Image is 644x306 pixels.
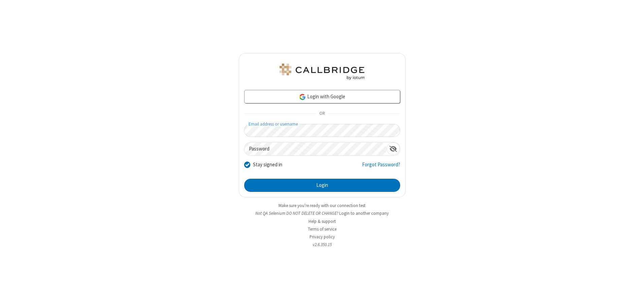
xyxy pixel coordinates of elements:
a: Help & support [309,218,336,224]
label: Stay signed in [253,161,282,169]
button: Login [244,179,400,192]
img: QA Selenium DO NOT DELETE OR CHANGE [278,64,366,80]
span: OR [317,109,327,118]
div: Show password [387,142,400,155]
button: Login to another company [339,210,389,216]
li: Not QA Selenium DO NOT DELETE OR CHANGE? [239,210,406,216]
a: Privacy policy [310,234,335,240]
img: google-icon.png [299,93,306,101]
a: Login with Google [244,90,400,103]
input: Email address or username [244,124,400,137]
a: Terms of service [308,226,336,232]
a: Make sure you're ready with our connection test [279,203,365,208]
input: Password [245,142,387,156]
li: v2.6.350.15 [239,241,406,248]
a: Forgot Password? [362,161,400,174]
